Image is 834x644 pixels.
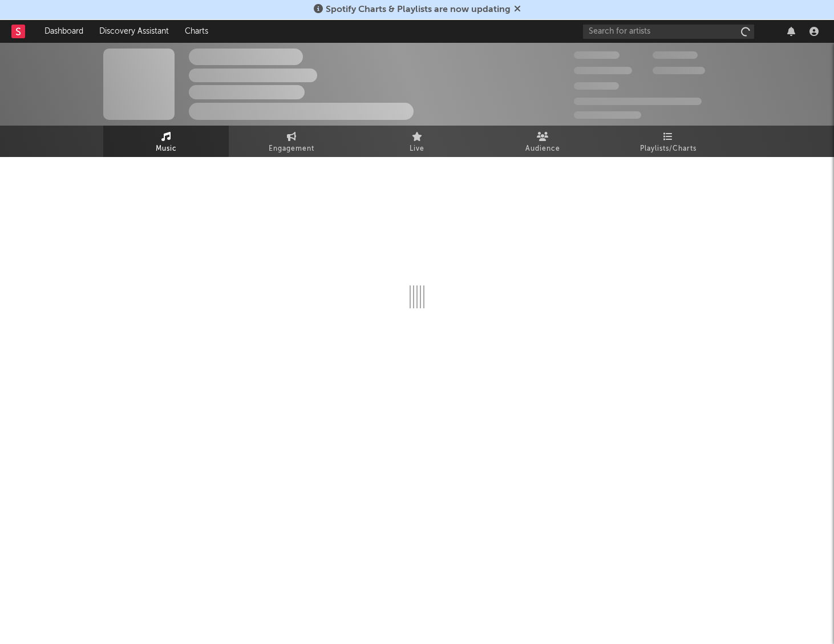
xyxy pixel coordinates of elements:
[354,126,480,157] a: Live
[583,25,754,39] input: Search for artists
[514,5,521,14] span: Dismiss
[574,98,702,105] span: 50,000,000 Monthly Listeners
[574,111,641,119] span: Jump Score: 85.0
[103,126,229,157] a: Music
[177,20,216,43] a: Charts
[574,82,619,90] span: 100,000
[574,51,620,59] span: 300,000
[91,20,177,43] a: Discovery Assistant
[156,142,177,156] span: Music
[410,142,424,156] span: Live
[480,126,605,157] a: Audience
[37,20,91,43] a: Dashboard
[605,126,731,157] a: Playlists/Charts
[229,126,354,157] a: Engagement
[326,5,511,14] span: Spotify Charts & Playlists are now updating
[640,142,697,156] span: Playlists/Charts
[269,142,314,156] span: Engagement
[653,67,705,74] span: 1,000,000
[525,142,560,156] span: Audience
[574,67,632,74] span: 50,000,000
[653,51,698,59] span: 100,000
